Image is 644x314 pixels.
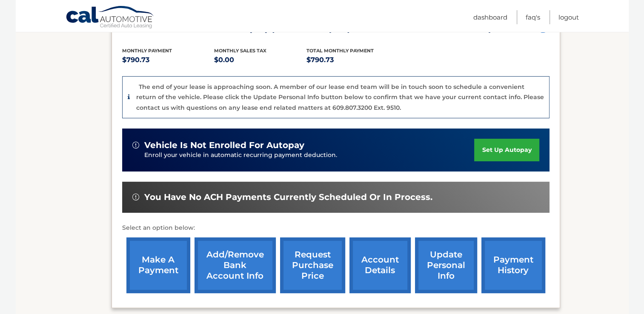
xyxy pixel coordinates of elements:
[122,223,550,233] p: Select an option below:
[474,139,539,161] a: set up autopay
[132,142,139,148] img: alert-white.svg
[195,237,276,293] a: Add/Remove bank account info
[66,6,155,30] a: Cal Automotive
[473,10,507,24] a: Dashboard
[214,54,306,66] p: $0.00
[144,151,475,160] p: Enroll your vehicle in automatic recurring payment deduction.
[122,54,215,66] p: $790.73
[415,237,477,293] a: update personal info
[280,237,345,293] a: request purchase price
[136,83,544,111] p: The end of your lease is approaching soon. A member of our lease end team will be in touch soon t...
[214,48,266,54] span: Monthly sales Tax
[126,237,190,293] a: make a payment
[144,192,432,203] span: You have no ACH payments currently scheduled or in process.
[481,237,545,293] a: payment history
[526,10,540,24] a: FAQ's
[558,10,579,24] a: Logout
[122,48,172,54] span: Monthly Payment
[306,54,399,66] p: $790.73
[349,237,411,293] a: account details
[132,194,139,200] img: alert-white.svg
[144,140,304,151] span: vehicle is not enrolled for autopay
[306,48,374,54] span: Total Monthly Payment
